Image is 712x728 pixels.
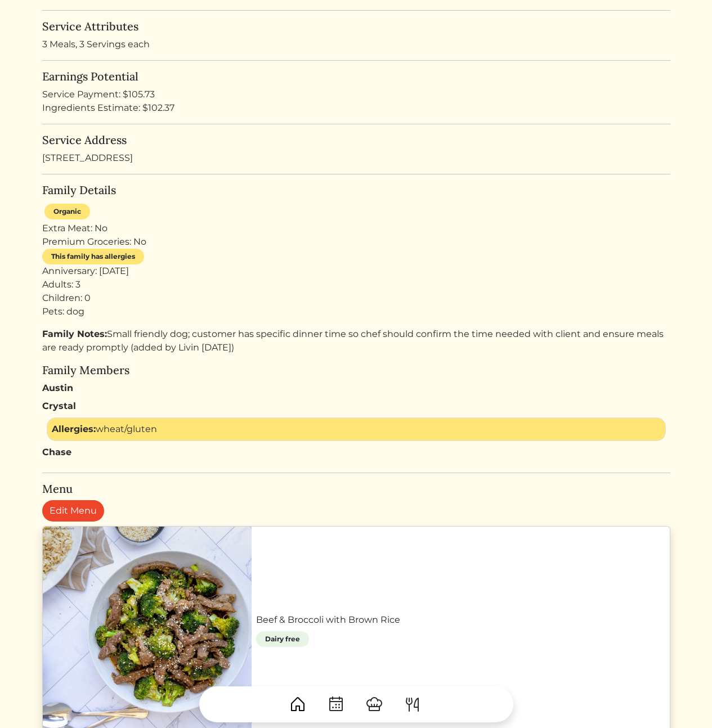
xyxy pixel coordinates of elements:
[42,183,670,197] h5: Family Details
[42,249,144,264] div: This family has allergies
[42,235,670,249] div: Premium Groceries: No
[365,695,383,713] img: ChefHat-a374fb509e4f37eb0702ca99f5f64f3b6956810f32a249b33092029f8484b388.svg
[42,329,107,339] strong: Family Notes:
[42,482,670,496] h5: Menu
[289,695,307,713] img: House-9bf13187bcbb5817f509fe5e7408150f90897510c4275e13d0d5fca38e0b5951.svg
[42,38,670,51] p: 3 Meals, 3 Servings each
[47,417,666,441] div: wheat/gluten
[42,383,73,393] strong: Austin
[42,500,104,522] a: Edit Menu
[42,133,670,147] h5: Service Address
[42,363,670,377] h5: Family Members
[42,264,670,318] div: Anniversary: [DATE] Adults: 3 Children: 0 Pets: dog
[42,447,71,457] strong: Chase
[42,88,670,101] div: Service Payment: $105.73
[42,20,670,33] h5: Service Attributes
[42,70,670,83] h5: Earnings Potential
[52,424,96,434] strong: Allergies:
[44,204,90,219] div: Organic
[42,101,670,115] div: Ingredients Estimate: $102.37
[404,695,422,713] img: ForkKnife-55491504ffdb50bab0c1e09e7649658475375261d09fd45db06cec23bce548bf.svg
[42,133,670,165] div: [STREET_ADDRESS]
[42,327,670,354] p: Small friendly dog; customer has specific dinner time so chef should confirm the time needed with...
[42,401,76,411] strong: Crystal
[256,613,665,627] a: Beef & Broccoli with Brown Rice
[42,222,670,235] div: Extra Meat: No
[327,695,345,713] img: CalendarDots-5bcf9d9080389f2a281d69619e1c85352834be518fbc73d9501aef674afc0d57.svg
